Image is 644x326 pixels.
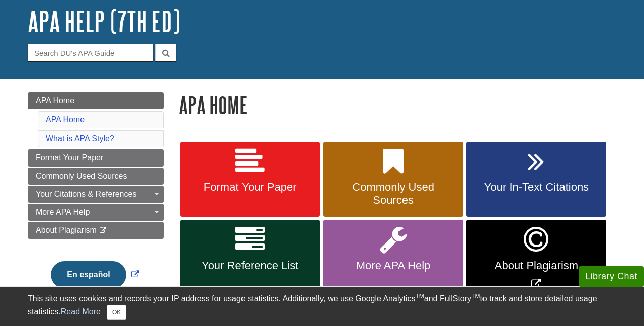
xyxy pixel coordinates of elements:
i: This link opens in a new window [99,227,107,234]
a: APA Home [46,115,85,124]
span: Format Your Paper [188,181,312,194]
a: Format Your Paper [28,149,164,167]
a: Your In-Text Citations [466,142,606,217]
button: En español [51,261,126,288]
span: Your Citations & References [36,190,136,198]
a: Link opens in new window [466,220,606,297]
a: Read More [61,307,101,316]
a: More APA Help [323,220,463,297]
a: Link opens in new window [48,270,141,279]
button: Library Chat [579,266,644,287]
sup: TM [471,293,480,300]
sup: TM [415,293,424,300]
button: Close [107,305,126,320]
h1: APA Home [179,92,616,118]
a: Commonly Used Sources [323,142,463,217]
div: This site uses cookies and records your IP address for usage statistics. Additionally, we use Goo... [28,293,616,320]
span: Format Your Paper [36,153,103,162]
span: About Plagiarism [36,226,97,234]
input: Search DU's APA Guide [28,44,153,61]
span: Your Reference List [188,259,312,272]
a: APA Help (7th Ed) [28,6,180,37]
span: More APA Help [331,259,455,272]
span: APA Home [36,96,74,105]
a: What is APA Style? [46,134,114,143]
span: Commonly Used Sources [331,181,455,207]
span: Commonly Used Sources [36,172,127,180]
a: About Plagiarism [28,222,164,239]
a: Commonly Used Sources [28,168,164,185]
a: Format Your Paper [180,142,320,217]
a: Your Citations & References [28,186,164,203]
span: Your In-Text Citations [474,181,599,194]
a: Your Reference List [180,220,320,297]
span: More APA Help [36,208,90,216]
div: Guide Page Menu [28,92,164,305]
span: About Plagiarism [474,259,599,272]
a: More APA Help [28,204,164,221]
a: APA Home [28,92,164,109]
